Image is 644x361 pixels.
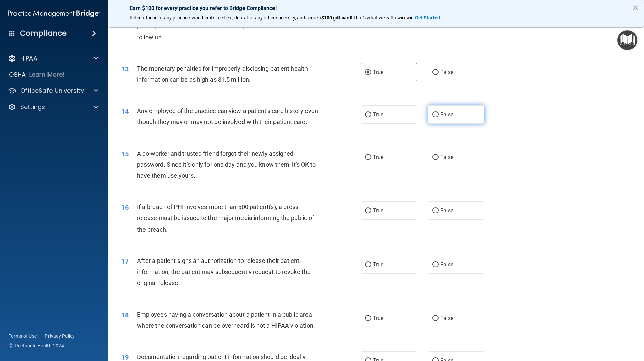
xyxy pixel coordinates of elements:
input: False [432,316,439,321]
span: 15 [121,150,129,158]
p: Learn More! [29,71,65,79]
button: Open Resource Center [617,30,637,50]
span: False [440,111,453,118]
input: True [365,262,371,267]
span: True [373,69,383,75]
span: False [440,207,453,214]
span: 17 [121,257,129,265]
span: True [373,154,383,160]
input: True [365,112,371,117]
img: PMB logo [8,7,100,21]
a: Get Started [415,15,441,21]
input: True [365,208,371,213]
p: Earn $100 for every practice you refer to Bridge Compliance! [130,5,622,11]
span: True [373,261,383,268]
span: False [440,315,453,321]
span: The monetary penalties for improperly disclosing patient health information can be as high as $1.... [137,65,308,83]
a: OfficeSafe University [8,87,98,95]
button: Close [632,2,639,13]
span: After a patient signs an authorization to release their patient information, the patient may subs... [137,257,311,286]
span: ! That's what we call a win-win. [351,15,415,21]
span: True [373,315,383,321]
input: False [432,70,439,75]
span: Refer a friend at any practice, whether it's medical, dental, or any other speciality, and score a [130,15,321,21]
a: Settings [8,103,98,111]
span: 14 [121,107,129,115]
span: 16 [121,203,129,211]
h4: Compliance [20,29,67,38]
span: Any employee of the practice can view a patient's care history even though they may or may not be... [137,107,318,125]
p: OSHA [9,71,26,79]
a: HIPAA [8,54,98,63]
p: HIPAA [20,54,37,63]
input: False [432,208,439,213]
strong: Get Started [415,15,440,21]
input: True [365,316,371,321]
span: Ⓒ Rectangle Health 2024 [9,342,64,349]
p: Settings [20,103,45,111]
p: OfficeSafe University [20,87,84,95]
span: False [440,154,453,160]
input: False [432,112,439,117]
span: If you suspect that someone is violating the practice's privacy policy you should immediately con... [137,11,310,40]
span: False [440,69,453,75]
span: True [373,111,383,118]
span: 18 [121,311,129,319]
input: False [432,155,439,160]
strong: $100 gift card [321,15,351,21]
input: True [365,155,371,160]
span: False [440,261,453,268]
a: Terms of Use [9,333,37,339]
a: Privacy Policy [45,333,75,339]
span: Employees having a conversation about a patient in a public area where the conversation can be ov... [137,311,315,329]
span: 13 [121,65,129,73]
input: False [432,262,439,267]
span: If a breach of PHI involves more than 500 patient(s), a press release must be issued to the major... [137,203,314,233]
span: True [373,207,383,214]
input: True [365,70,371,75]
span: A co-worker and trusted friend forgot their newly assigned password. Since it’s only for one day ... [137,150,316,179]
